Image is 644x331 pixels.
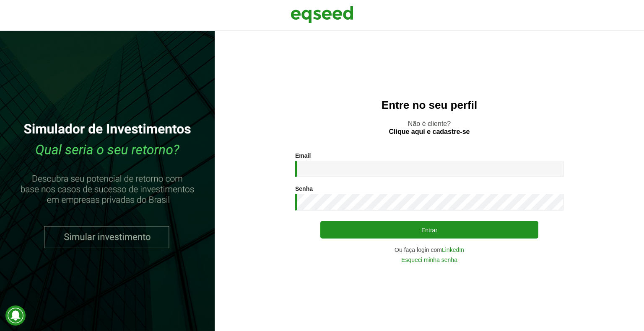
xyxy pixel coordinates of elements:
a: Clique aqui e cadastre-se [389,128,470,135]
div: Ou faça login com [295,247,563,253]
label: Email [295,153,311,159]
a: LinkedIn [442,247,464,253]
label: Senha [295,186,313,192]
img: EqSeed Logo [291,4,353,25]
p: Não é cliente? [231,120,627,136]
button: Entrar [320,221,538,239]
a: Esqueci minha senha [401,257,457,263]
h2: Entre no seu perfil [231,99,627,111]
